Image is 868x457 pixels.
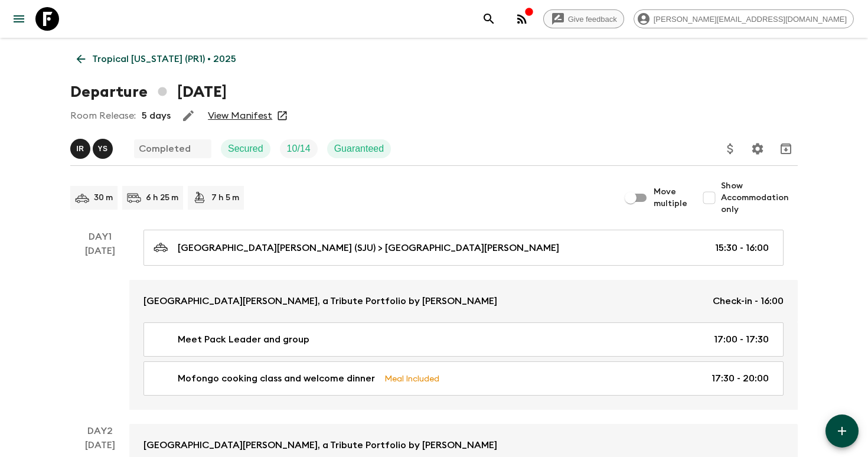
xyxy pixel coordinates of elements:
[334,142,384,156] p: Guaranteed
[143,438,497,452] p: [GEOGRAPHIC_DATA][PERSON_NAME], a Tribute Portfolio by [PERSON_NAME]
[146,192,178,204] p: 6 h 25 m
[70,109,136,123] p: Room Release:
[178,241,559,255] p: [GEOGRAPHIC_DATA][PERSON_NAME] (SJU) > [GEOGRAPHIC_DATA][PERSON_NAME]
[654,186,688,210] span: Move multiple
[208,110,272,122] a: View Manifest
[143,230,784,266] a: [GEOGRAPHIC_DATA][PERSON_NAME] (SJU) > [GEOGRAPHIC_DATA][PERSON_NAME]15:30 - 16:00
[719,137,742,161] button: Update Price, Early Bird Discount and Costs
[634,9,854,28] div: [PERSON_NAME][EMAIL_ADDRESS][DOMAIN_NAME]
[746,137,769,161] button: Settings
[142,109,171,123] p: 5 days
[143,322,784,357] a: Meet Pack Leader and group17:00 - 17:30
[712,371,769,386] p: 17:30 - 20:00
[384,372,439,385] p: Meal Included
[713,294,784,308] p: Check-in - 16:00
[714,332,769,347] p: 17:00 - 17:30
[647,15,853,24] span: [PERSON_NAME][EMAIL_ADDRESS][DOMAIN_NAME]
[70,424,129,438] p: Day 2
[477,7,501,31] button: search adventures
[178,371,375,386] p: Mofongo cooking class and welcome dinner
[92,52,236,66] p: Tropical [US_STATE] (PR1) • 2025
[70,230,129,244] p: Day 1
[7,7,31,31] button: menu
[70,80,227,104] h1: Departure [DATE]
[543,9,624,28] a: Give feedback
[143,361,784,396] a: Mofongo cooking class and welcome dinnerMeal Included17:30 - 20:00
[715,241,769,255] p: 15:30 - 16:00
[228,142,263,156] p: Secured
[280,139,318,158] div: Trip Fill
[774,137,798,161] button: Archive (Completed, Cancelled or Unsynced Departures only)
[721,180,798,216] span: Show Accommodation only
[85,244,115,410] div: [DATE]
[143,294,497,308] p: [GEOGRAPHIC_DATA][PERSON_NAME], a Tribute Portfolio by [PERSON_NAME]
[287,142,311,156] p: 10 / 14
[139,142,191,156] p: Completed
[70,142,115,152] span: Isabel Rosario, Yinamalia Suarez
[562,15,624,24] span: Give feedback
[94,192,113,204] p: 30 m
[129,280,798,322] a: [GEOGRAPHIC_DATA][PERSON_NAME], a Tribute Portfolio by [PERSON_NAME]Check-in - 16:00
[211,192,239,204] p: 7 h 5 m
[221,139,270,158] div: Secured
[70,47,243,71] a: Tropical [US_STATE] (PR1) • 2025
[178,332,309,347] p: Meet Pack Leader and group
